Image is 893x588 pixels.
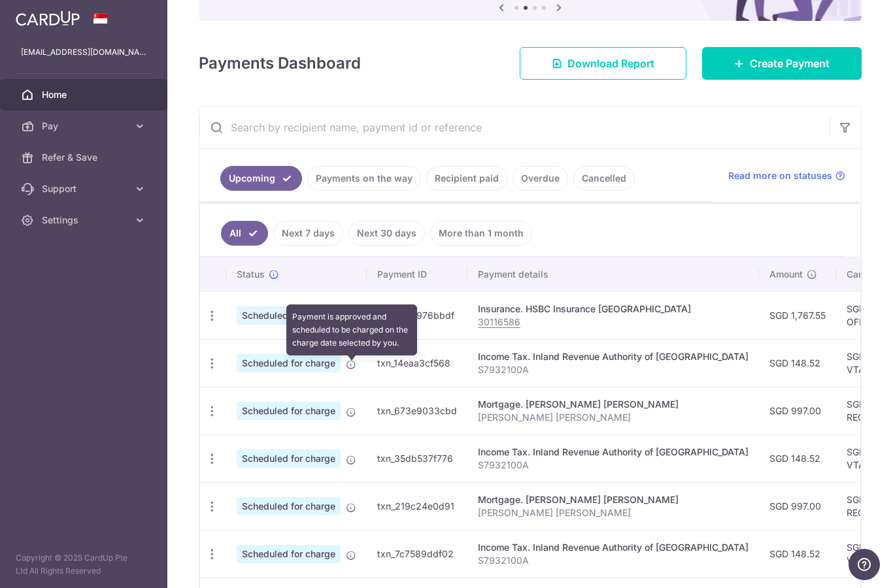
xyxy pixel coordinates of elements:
p: [EMAIL_ADDRESS][DOMAIN_NAME] [21,46,146,59]
iframe: Opens a widget where you can find more information [849,549,880,581]
td: txn_35db537f776 [367,434,467,482]
span: Scheduled for charge [237,449,341,468]
div: Income Tax. Inland Revenue Authority of [GEOGRAPHIC_DATA] [478,541,749,554]
a: Next 30 days [348,221,425,246]
input: Search by recipient name, payment id or reference [199,106,830,148]
td: SGD 148.52 [759,530,836,578]
span: Read more on statuses [728,169,832,182]
span: Pay [42,120,128,133]
a: Download Report [520,47,686,80]
h4: Payments Dashboard [199,52,361,75]
span: Settings [42,214,128,227]
div: Mortgage. [PERSON_NAME] [PERSON_NAME] [478,493,749,506]
span: Amount [769,268,803,281]
span: Home [42,88,128,101]
span: Scheduled for charge [237,354,341,372]
div: Income Tax. Inland Revenue Authority of [GEOGRAPHIC_DATA] [478,446,749,459]
span: Scheduled for charge [237,402,341,420]
td: SGD 997.00 [759,387,836,434]
a: Payments on the way [307,166,421,191]
a: Cancelled [573,166,635,191]
td: SGD 1,767.55 [759,291,836,339]
a: Next 7 days [273,221,343,246]
th: Payment ID [367,257,467,291]
td: txn_673e9033cbd [367,387,467,434]
a: Upcoming [220,166,302,191]
td: txn_14eaa3cf568 [367,339,467,387]
p: S7932100A [478,554,749,567]
span: Scheduled for charge [237,545,341,563]
a: All [221,221,268,246]
span: Status [237,268,265,281]
p: S7932100A [478,363,749,376]
span: Support [42,182,128,195]
span: Scheduled for charge [237,497,341,515]
th: Payment details [467,257,759,291]
td: txn_53c3976bbdf [367,291,467,339]
div: Income Tax. Inland Revenue Authority of [GEOGRAPHIC_DATA] [478,350,749,363]
p: [PERSON_NAME] [PERSON_NAME] [478,506,749,519]
a: Overdue [513,166,568,191]
span: Scheduled for charge [237,306,341,325]
p: [PERSON_NAME] [PERSON_NAME] [478,411,749,424]
td: txn_219c24e0d91 [367,482,467,530]
a: More than 1 month [430,221,532,246]
a: Create Payment [702,47,862,80]
p: S7932100A [478,459,749,472]
a: Read more on statuses [728,169,845,182]
td: SGD 148.52 [759,434,836,482]
img: CardUp [16,10,80,26]
a: Recipient paid [426,166,507,191]
td: SGD 148.52 [759,339,836,387]
div: Insurance. HSBC Insurance [GEOGRAPHIC_DATA] [478,302,749,316]
td: SGD 997.00 [759,482,836,530]
div: Payment is approved and scheduled to be charged on the charge date selected by you. [286,304,417,355]
div: Mortgage. [PERSON_NAME] [PERSON_NAME] [478,398,749,411]
span: Refer & Save [42,151,128,164]
td: txn_7c7589ddf02 [367,530,467,578]
span: Create Payment [750,56,830,71]
span: Download Report [567,56,654,71]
